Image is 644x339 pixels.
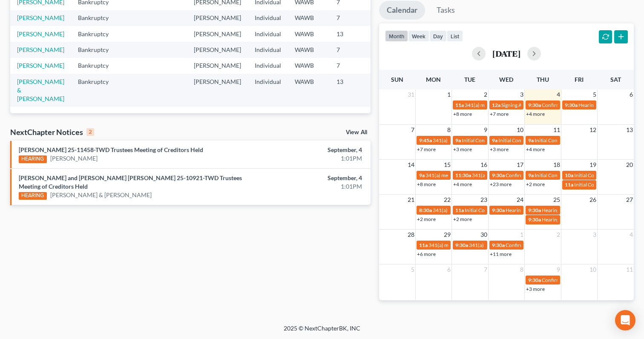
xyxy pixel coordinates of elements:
[10,127,94,137] div: NextChapter Notices
[248,42,288,57] td: Individual
[528,102,541,108] span: 9:30a
[492,137,497,144] span: 9a
[483,264,488,275] span: 7
[490,111,509,117] a: +7 more
[472,172,599,178] span: 341(a) meeting for [PERSON_NAME] & [PERSON_NAME]
[615,310,635,330] div: Open Intercom Messenger
[556,230,561,240] span: 2
[629,230,634,240] span: 4
[455,207,464,213] span: 11a
[465,102,547,108] span: 341(a) meeting for [PERSON_NAME]
[528,277,541,283] span: 9:30a
[429,1,463,20] a: Tasks
[519,264,524,275] span: 8
[86,128,94,136] div: 2
[528,207,541,213] span: 9:30a
[537,76,549,83] span: Thu
[465,207,538,213] span: Initial Consultation Appointment
[253,154,362,163] div: 1:01PM
[17,62,64,69] a: [PERSON_NAME]
[492,49,520,58] h2: [DATE]
[483,89,488,100] span: 2
[506,207,617,213] span: Hearing for [PERSON_NAME] & [PERSON_NAME]
[565,102,578,108] span: 9:30a
[248,58,288,74] td: Individual
[501,102,608,108] span: Signing Appointment Date for [PERSON_NAME]
[480,230,488,240] span: 30
[248,74,288,106] td: Individual
[429,30,447,42] button: day
[490,181,512,187] a: +23 more
[248,10,288,26] td: Individual
[565,172,573,178] span: 10a
[629,89,634,100] span: 6
[71,26,124,42] td: Bankruptcy
[483,125,488,135] span: 9
[469,242,551,248] span: 341(a) meeting for [PERSON_NAME]
[443,160,451,170] span: 15
[526,146,545,152] a: +4 more
[288,74,330,106] td: WAWB
[17,78,64,102] a: [PERSON_NAME] & [PERSON_NAME]
[288,42,330,57] td: WAWB
[50,154,98,163] a: [PERSON_NAME]
[528,172,534,178] span: 9a
[552,195,561,205] span: 25
[589,125,597,135] span: 12
[552,160,561,170] span: 18
[498,137,572,144] span: Initial Consultation Appointment
[50,191,152,199] a: [PERSON_NAME] & [PERSON_NAME]
[419,172,425,178] span: 9a
[187,10,248,26] td: [PERSON_NAME]
[330,42,372,57] td: 7
[19,146,203,153] a: [PERSON_NAME] 25-11458-TWD Trustees Meeting of Creditors Held
[592,230,597,240] span: 3
[417,146,436,152] a: +7 more
[446,264,451,275] span: 6
[410,264,415,275] span: 5
[446,89,451,100] span: 1
[407,230,415,240] span: 28
[330,58,372,74] td: 7
[19,192,47,200] div: HEARING
[187,74,248,106] td: [PERSON_NAME]
[407,195,415,205] span: 21
[528,216,541,223] span: 9:30a
[565,181,573,188] span: 11a
[419,207,432,213] span: 8:30a
[589,264,597,275] span: 10
[625,160,634,170] span: 20
[426,76,441,83] span: Mon
[419,242,428,248] span: 11a
[447,30,463,42] button: list
[528,137,534,144] span: 9a
[625,125,634,135] span: 13
[417,251,436,257] a: +6 more
[288,58,330,74] td: WAWB
[455,242,468,248] span: 9:30a
[433,207,560,213] span: 341(a) meeting for [PERSON_NAME] & [PERSON_NAME]
[516,160,524,170] span: 17
[407,160,415,170] span: 14
[446,125,451,135] span: 8
[19,174,242,190] a: [PERSON_NAME] and [PERSON_NAME] [PERSON_NAME] 25-10921-TWD Trustees Meeting of Creditors Held
[253,146,362,154] div: September, 4
[499,76,513,83] span: Wed
[535,137,608,144] span: Initial Consultation Appointment
[288,26,330,42] td: WAWB
[407,89,415,100] span: 31
[408,30,429,42] button: week
[419,137,432,144] span: 9:45a
[516,125,524,135] span: 10
[391,76,403,83] span: Sun
[589,160,597,170] span: 19
[455,102,464,108] span: 11a
[462,137,535,144] span: Initial Consultation Appointment
[526,111,545,117] a: +4 more
[556,89,561,100] span: 4
[542,216,608,223] span: Hearing for [PERSON_NAME]
[71,58,124,74] td: Bankruptcy
[417,216,436,222] a: +2 more
[453,181,472,187] a: +4 more
[71,42,124,57] td: Bankruptcy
